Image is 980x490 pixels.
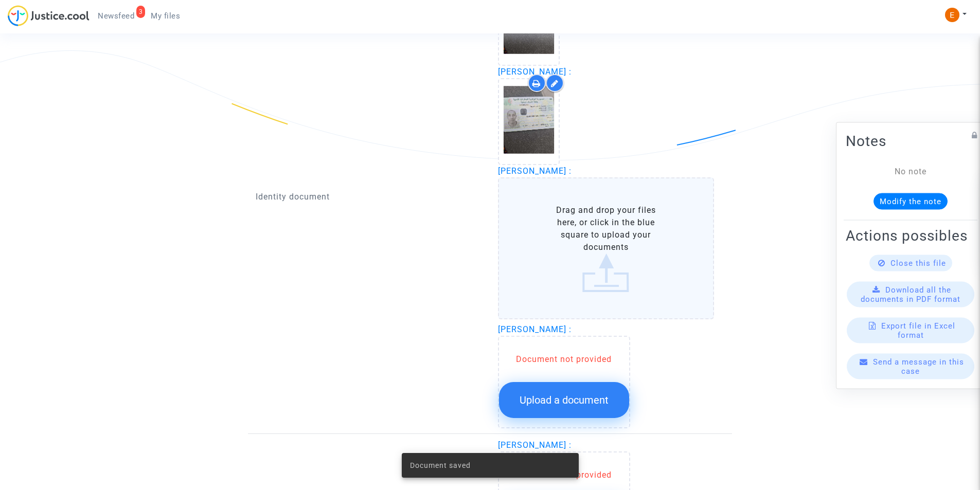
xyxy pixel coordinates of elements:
button: Modify the note [874,193,948,209]
img: ACg8ocIeiFvHKe4dA5oeRFd_CiCnuxWUEc1A2wYhRJE3TTWt=s96-c [945,8,959,22]
span: Close this file [890,258,946,267]
h2: Actions possibles [846,226,975,244]
span: Send a message in this case [873,357,964,375]
div: Document not provided [499,353,629,366]
span: Download all the documents in PDF format [861,285,960,303]
span: My files [151,11,180,21]
img: jc-logo.svg [8,5,90,26]
span: [PERSON_NAME] : [498,67,572,77]
span: [PERSON_NAME] : [498,166,572,176]
a: My files [142,8,188,24]
p: Identity document [256,190,483,203]
button: Upload a document [499,382,629,418]
span: [PERSON_NAME] : [498,324,572,334]
span: Export file in Excel format [881,321,955,339]
span: Document saved [410,460,471,470]
span: Newsfeed [98,11,134,21]
span: Upload a document [520,394,609,406]
div: No note [861,165,960,177]
a: 3Newsfeed [90,8,142,24]
h2: Notes [846,132,975,150]
div: 3 [136,6,146,18]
